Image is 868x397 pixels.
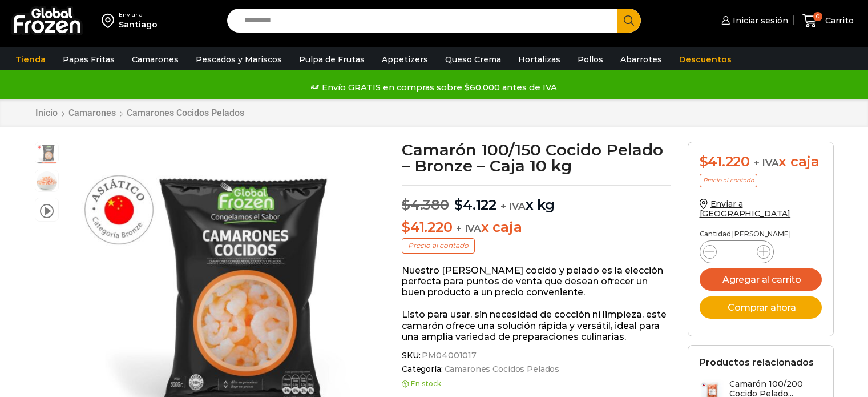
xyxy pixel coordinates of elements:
[119,19,158,30] div: Santiago
[700,153,750,170] bdi: 41.220
[119,11,158,19] div: Enviar a
[456,223,481,234] span: + IVA
[402,351,671,360] span: SKU:
[293,49,370,70] a: Pulpa de Frutas
[700,357,814,368] h2: Productos relacionados
[454,197,463,213] span: $
[126,49,184,70] a: Camarones
[572,49,609,70] a: Pollos
[700,199,791,219] a: Enviar a [GEOGRAPHIC_DATA]
[718,9,788,32] a: Iniciar sesión
[402,364,671,374] span: Categoría:
[439,49,507,70] a: Queso Crema
[402,219,452,235] bdi: 41.220
[726,244,748,260] input: Product quantity
[512,49,566,70] a: Hortalizas
[615,49,668,70] a: Abarrotes
[35,107,58,118] a: Inicio
[402,219,410,235] span: $
[35,142,58,165] span: Camarón 100/150 Cocido Pelado
[102,11,119,30] img: address-field-icon.svg
[35,170,58,193] span: 100-150
[813,12,822,21] span: 0
[126,107,245,118] a: Camarones Cocidos Pelados
[617,9,641,33] button: Search button
[402,142,671,174] h1: Camarón 100/150 Cocido Pelado – Bronze – Caja 10 kg
[700,296,822,319] button: Comprar ahora
[35,107,245,118] nav: Breadcrumb
[800,7,857,34] a: 0 Carrito
[402,380,671,388] p: En stock
[730,15,788,26] span: Iniciar sesión
[402,238,475,253] p: Precio al contado
[376,49,434,70] a: Appetizers
[402,197,410,213] span: $
[673,49,737,70] a: Descuentos
[190,49,288,70] a: Pescados y Mariscos
[700,154,822,170] div: x caja
[700,174,757,187] p: Precio al contado
[454,197,496,213] bdi: 4.122
[700,153,708,170] span: $
[68,107,116,118] a: Camarones
[402,185,671,214] p: x kg
[402,219,671,236] p: x caja
[443,364,560,374] a: Camarones Cocidos Pelados
[700,268,822,291] button: Agregar al carrito
[420,351,477,360] span: PM04001017
[402,265,671,298] p: Nuestro [PERSON_NAME] cocido y pelado es la elección perfecta para puntos de venta que desean ofr...
[10,49,51,70] a: Tienda
[402,197,449,213] bdi: 4.380
[402,309,671,342] p: Listo para usar, sin necesidad de cocción ni limpieza, este camarón ofrece una solución rápida y ...
[822,15,854,26] span: Carrito
[754,157,779,169] span: + IVA
[57,49,120,70] a: Papas Fritas
[500,200,526,212] span: + IVA
[700,230,822,238] p: Cantidad [PERSON_NAME]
